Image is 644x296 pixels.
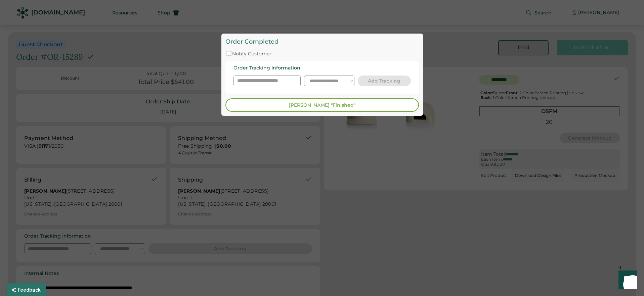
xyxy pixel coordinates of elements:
button: [PERSON_NAME] "Finished" [225,98,419,112]
div: Order Completed [225,38,419,46]
button: Add Tracking [358,76,411,86]
div: Order Tracking Information [233,65,300,71]
iframe: Front Chat [612,266,641,295]
label: Notify Customer [232,51,271,57]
